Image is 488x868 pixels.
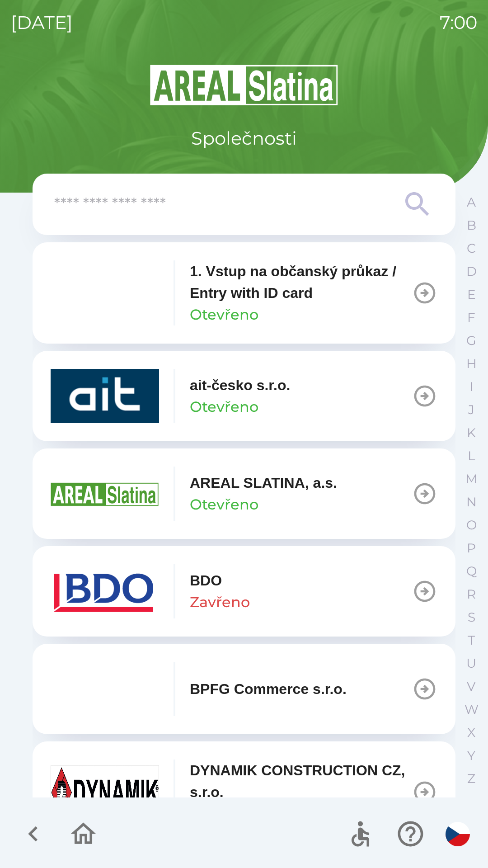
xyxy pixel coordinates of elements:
[51,662,159,716] img: f3b1b367-54a7-43c8-9d7e-84e812667233.png
[460,560,483,583] button: Q
[190,374,290,396] p: ait-česko s.r.o.
[460,260,483,283] button: D
[51,765,159,819] img: 9aa1c191-0426-4a03-845b-4981a011e109.jpeg
[466,333,476,349] p: G
[460,421,483,444] button: K
[460,237,483,260] button: C
[467,287,476,302] p: E
[190,494,258,515] p: Otevřeno
[465,471,478,487] p: M
[466,264,477,279] p: D
[467,771,475,787] p: Z
[460,721,483,744] button: X
[466,656,476,671] p: U
[460,629,483,652] button: T
[468,448,475,464] p: L
[460,606,483,629] button: S
[33,644,455,734] button: BPFG Commerce s.r.o.
[190,570,222,591] p: BDO
[467,425,476,441] p: K
[51,467,159,521] img: aad3f322-fb90-43a2-be23-5ead3ef36ce5.png
[460,444,483,467] button: L
[460,306,483,329] button: F
[460,652,483,675] button: U
[33,741,455,843] button: DYNAMIK CONSTRUCTION CZ, s.r.o.Otevřeno
[466,494,477,510] p: N
[190,396,258,418] p: Otevřeno
[467,310,475,325] p: F
[440,9,477,36] p: 7:00
[460,537,483,560] button: P
[190,304,258,325] p: Otevřeno
[467,540,476,556] p: P
[466,517,477,533] p: O
[467,586,476,602] p: R
[466,563,477,579] p: Q
[51,266,159,320] img: 93ea42ec-2d1b-4d6e-8f8a-bdbb4610bcc3.png
[460,491,483,514] button: N
[190,260,412,304] p: 1. Vstup na občanský průkaz / Entry with ID card
[33,242,455,344] button: 1. Vstup na občanský průkaz / Entry with ID cardOtevřeno
[190,472,337,494] p: AREAL SLATINA, a.s.
[190,759,412,803] p: DYNAMIK CONSTRUCTION CZ, s.r.o.
[460,698,483,721] button: W
[460,214,483,237] button: B
[460,352,483,375] button: H
[460,514,483,537] button: O
[460,583,483,606] button: R
[468,632,475,648] p: T
[460,467,483,491] button: M
[11,9,73,36] p: [DATE]
[460,329,483,352] button: G
[190,591,250,613] p: Zavřeno
[460,191,483,214] button: A
[33,351,455,441] button: ait-česko s.r.o.Otevřeno
[460,744,483,767] button: Y
[190,678,347,700] p: BPFG Commerce s.r.o.
[467,725,475,741] p: X
[33,448,455,539] button: AREAL SLATINA, a.s.Otevřeno
[469,379,473,395] p: I
[191,125,297,152] p: Společnosti
[468,609,475,625] p: S
[33,63,455,107] img: Logo
[467,748,475,764] p: Y
[446,822,470,846] img: cs flag
[467,217,476,233] p: B
[460,398,483,421] button: J
[460,283,483,306] button: E
[51,369,159,423] img: 40b5cfbb-27b1-4737-80dc-99d800fbabba.png
[467,194,476,210] p: A
[467,679,476,694] p: V
[468,402,474,418] p: J
[467,241,476,256] p: C
[466,356,477,372] p: H
[460,675,483,698] button: V
[460,375,483,398] button: I
[33,546,455,637] button: BDOZavřeno
[460,767,483,790] button: Z
[465,702,479,717] p: W
[51,564,159,618] img: ae7449ef-04f1-48ed-85b5-e61960c78b50.png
